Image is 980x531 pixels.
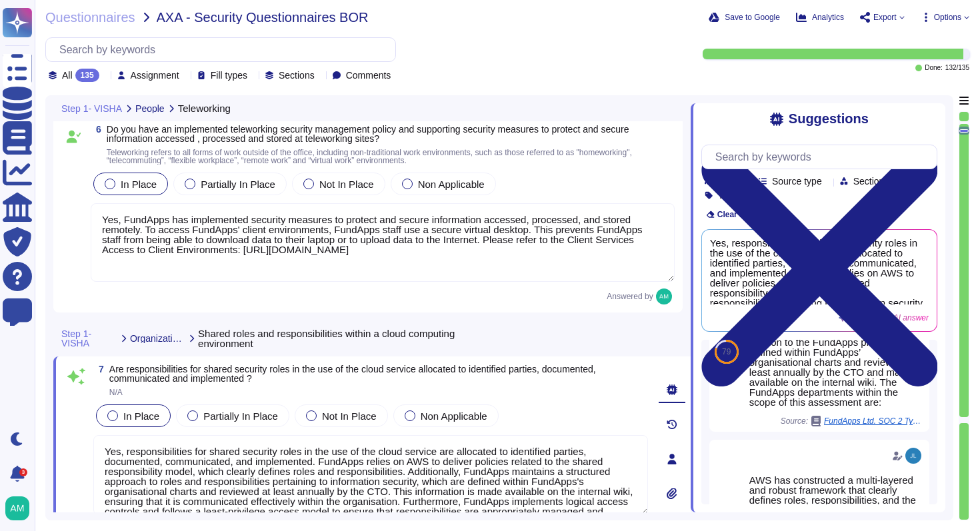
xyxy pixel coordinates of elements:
span: 79 [722,348,731,356]
span: Questionnaires [45,11,135,24]
span: Not In Place [322,410,377,422]
span: Not In Place [319,179,374,190]
input: Search by keywords [53,38,395,61]
span: Comments [346,71,391,80]
div: 3 [19,468,27,476]
span: Non Applicable [421,410,487,422]
span: All [62,71,73,80]
span: Organizational [130,334,185,343]
span: Analytics [812,13,844,21]
span: Shared roles and responsibilities within a cloud computing environment [198,328,488,348]
span: Done: [925,65,943,71]
span: Partially In Place [203,410,278,422]
span: Sections [279,71,315,80]
span: Step 1- VISHA [61,104,122,113]
span: Do you have an implemented teleworking security management policy and supporting security measure... [107,124,629,144]
span: 132 / 135 [945,65,969,71]
span: In Place [121,179,157,190]
span: Export [873,13,897,21]
span: In Place [123,410,159,422]
button: Analytics [796,12,844,23]
span: Options [934,13,961,21]
span: Teleworking [178,103,231,113]
span: Fill types [211,71,247,80]
textarea: Yes, FundApps has implemented security measures to protect and secure information accessed, proce... [91,203,675,282]
span: Assignment [131,71,179,80]
img: user [656,288,672,304]
img: user [5,496,29,520]
span: 7 [93,364,104,374]
textarea: Yes, responsibilities for shared security roles in the use of the cloud service are allocated to ... [93,435,648,515]
span: Are responsibilities for shared security roles in the use of the cloud service allocated to ident... [109,364,596,384]
span: Teleworking refers to all forms of work outside of the office, including non-traditional work env... [107,148,632,165]
button: Save to Google [709,12,780,23]
span: People [135,104,165,113]
span: N/A [109,388,123,397]
span: 6 [91,125,101,134]
span: Answered by [607,292,653,300]
img: user [905,448,921,464]
span: Partially In Place [201,179,275,190]
span: Non Applicable [418,179,485,190]
span: AXA - Security Questionnaires BOR [157,11,369,24]
button: user [3,494,39,523]
input: Search by keywords [709,145,937,169]
div: 135 [75,69,99,82]
span: Step 1- VISHA [61,329,117,348]
span: Save to Google [725,13,780,21]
